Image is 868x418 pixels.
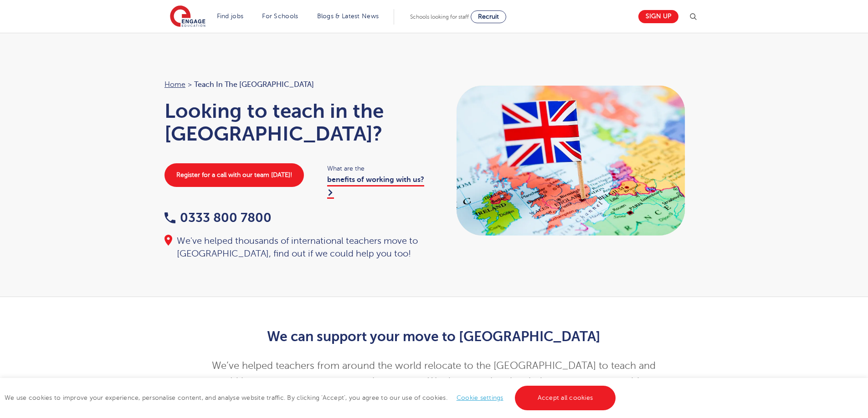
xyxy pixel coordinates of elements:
[170,5,205,28] img: Engage Education
[262,13,298,20] a: For Schools
[457,394,503,401] a: Cookie settings
[164,79,425,91] nav: breadcrumb
[194,79,314,91] span: Teach in the [GEOGRAPHIC_DATA]
[471,10,506,23] a: Recruit
[327,176,424,198] a: benefits of working with us?
[515,386,616,410] a: Accept all cookies
[188,81,192,89] span: >
[217,13,244,20] a: Find jobs
[5,394,618,401] span: We use cookies to improve your experience, personalise content, and analyse website traffic. By c...
[164,163,304,187] a: Register for a call with our team [DATE]!
[327,163,425,174] span: What are the
[164,211,272,225] a: 0333 800 7800
[410,14,469,20] span: Schools looking for staff
[164,235,425,260] div: We've helped thousands of international teachers move to [GEOGRAPHIC_DATA], find out if we could ...
[164,100,425,145] h1: Looking to teach in the [GEOGRAPHIC_DATA]?
[478,13,499,20] span: Recruit
[317,13,379,20] a: Blogs & Latest News
[211,329,657,344] h2: We can support your move to [GEOGRAPHIC_DATA]
[638,10,678,23] a: Sign up
[164,81,185,89] a: Home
